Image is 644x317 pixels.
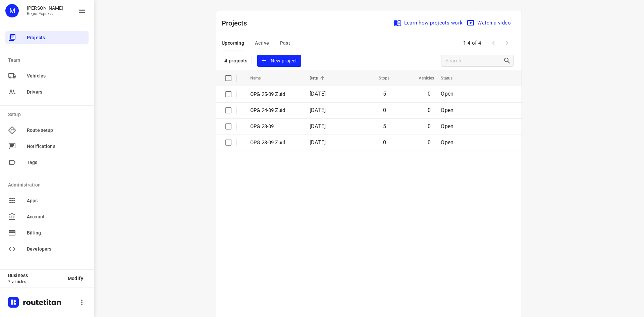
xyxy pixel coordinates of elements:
div: Notifications [5,140,89,153]
span: Past [280,39,290,47]
span: Developers [27,246,86,253]
div: Apps [5,194,89,207]
span: 0 [383,139,386,146]
span: 1-4 of 4 [461,36,484,50]
span: Upcoming [222,39,244,47]
p: Business [8,273,62,278]
span: Previous Page [487,36,500,50]
span: 0 [383,107,386,113]
span: New project [261,57,297,65]
span: Vehicles [410,74,434,82]
span: 5 [383,123,386,129]
span: 0 [428,91,431,97]
span: Stops [370,74,389,82]
div: M [5,4,19,17]
p: OPG 24-09 Zuid [250,107,300,114]
button: New project [257,55,301,67]
span: 0 [428,107,431,113]
div: Account [5,210,89,223]
span: Open [441,91,453,97]
span: 0 [428,123,431,129]
div: Drivers [5,85,89,99]
span: Apps [27,197,86,204]
p: Setup [8,111,89,118]
span: Next Page [500,36,514,50]
div: Vehicles [5,69,89,83]
button: Modify [62,272,89,284]
div: Billing [5,226,89,240]
p: OPG 23-09 Zuid [250,139,300,147]
p: 4 projects [224,58,248,64]
p: OPG 25-09 Zuid [250,91,300,98]
span: Status [441,74,461,82]
span: Billing [27,229,86,236]
p: 7 vehicles [8,279,62,284]
span: Projects [27,34,86,41]
span: [DATE] [310,91,326,97]
p: Regio Express [27,11,63,16]
span: Route setup [27,127,86,134]
span: Account [27,213,86,220]
span: Modify [68,276,83,281]
span: Open [441,139,453,146]
span: [DATE] [310,107,326,113]
span: Active [255,39,269,47]
span: 0 [428,139,431,146]
span: Vehicles [27,72,86,80]
span: Drivers [27,89,86,96]
div: Tags [5,156,89,169]
p: Max Bisseling [27,5,63,11]
span: 5 [383,91,386,97]
p: OPG 23-09 [250,123,300,130]
p: Administration [8,181,89,189]
span: Name [250,74,270,82]
p: Projects [222,18,253,28]
div: Search [503,57,513,65]
span: Tags [27,159,86,166]
span: Open [441,123,453,129]
p: Team [8,57,89,64]
span: Open [441,107,453,113]
div: Route setup [5,123,89,137]
span: [DATE] [310,123,326,129]
div: Developers [5,242,89,256]
span: Date [310,74,327,82]
span: Notifications [27,143,86,150]
span: [DATE] [310,139,326,146]
input: Search projects [445,56,503,66]
div: Projects [5,31,89,44]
